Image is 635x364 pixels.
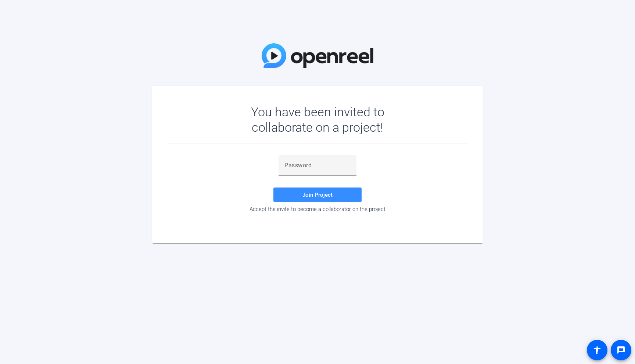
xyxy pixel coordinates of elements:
[273,188,362,202] button: Join Project
[262,43,373,68] img: OpenReel Logo
[593,346,602,354] mat-icon: accessibility
[284,161,351,170] input: Password
[617,346,625,354] mat-icon: message
[167,206,468,212] div: Accept the invite to become a collaborator on the project
[302,192,333,198] span: Join Project
[230,104,406,135] div: You have been invited to collaborate on a project!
